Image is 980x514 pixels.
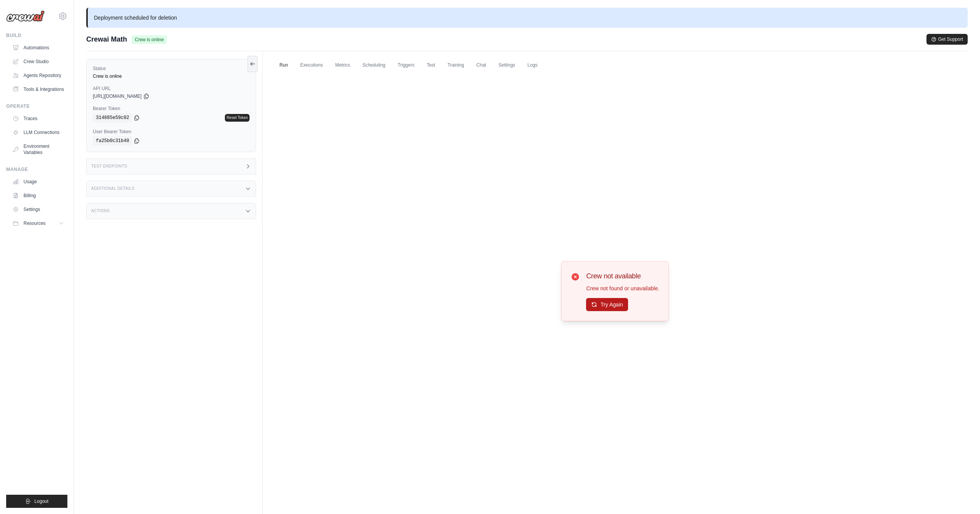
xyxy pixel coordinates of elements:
button: Resources [9,217,67,229]
a: Metrics [331,57,355,74]
a: Settings [9,203,67,216]
img: Logo [6,10,45,22]
h3: Crew not available [586,271,659,281]
a: Usage [9,176,67,188]
span: Crew is online [132,35,167,44]
label: API URL [93,85,250,92]
span: [URL][DOMAIN_NAME] [93,93,142,99]
button: Try Again [586,298,628,311]
a: Crew Studio [9,55,67,68]
h3: Actions [91,209,110,213]
a: Billing [9,189,67,202]
div: Operate [6,103,67,109]
a: Logs [523,57,542,74]
label: Status [93,65,250,72]
h3: Additional Details [91,186,134,191]
button: Get Support [926,34,968,45]
a: Training [443,57,469,74]
a: Environment Variables [9,140,67,159]
span: Crewai Math [86,34,127,45]
code: fa25b0c31b40 [93,136,132,146]
code: 314885e59c02 [93,113,132,122]
p: Crew not found or unavailable. [586,285,659,292]
a: Test [422,57,440,74]
a: Agents Repository [9,69,67,82]
a: Traces [9,112,67,125]
div: Manage [6,166,67,172]
a: Chat [472,57,491,74]
span: Resources [23,220,45,226]
a: Automations [9,42,67,54]
a: Executions [296,57,328,74]
p: Deployment scheduled for deletion [86,8,968,28]
div: Crew is online [93,73,250,79]
a: Scheduling [358,57,390,74]
label: Bearer Token [93,105,250,112]
a: Settings [494,57,519,74]
span: Logout [34,498,49,504]
button: Logout [6,495,67,508]
a: Reset Token [225,114,249,122]
a: LLM Connections [9,126,67,139]
a: Run [275,57,293,74]
div: Build [6,32,67,39]
h3: Test Endpoints [91,164,127,169]
a: Triggers [393,57,419,74]
a: Tools & Integrations [9,83,67,95]
label: User Bearer Token [93,129,250,135]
